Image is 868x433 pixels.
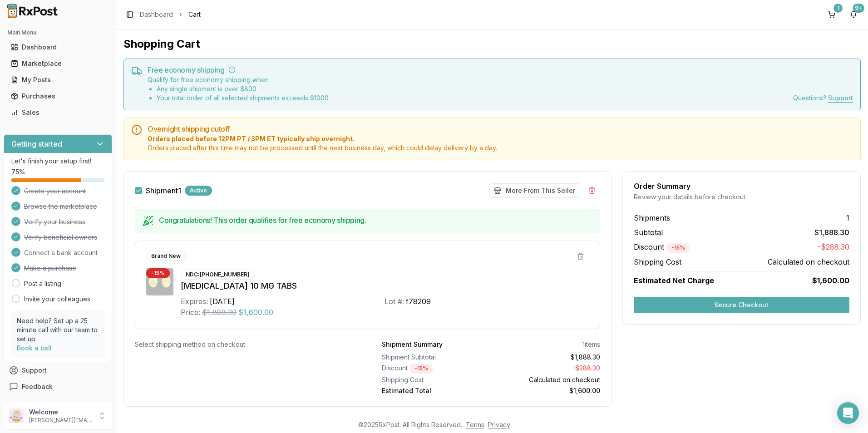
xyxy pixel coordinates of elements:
span: Verify beneficial owners [24,233,97,242]
h5: Congratulations! This order qualifies for free economy shipping. [159,216,592,224]
span: $1,600.00 [238,307,273,318]
div: Expires: [181,296,208,307]
a: Dashboard [140,10,173,19]
h2: Main Menu [7,29,108,36]
div: 9+ [853,4,864,13]
div: - 15 % [146,268,170,278]
li: Any single shipment is over $ 800 [157,84,329,93]
p: [PERSON_NAME][EMAIL_ADDRESS][DOMAIN_NAME] [29,417,92,424]
div: Qualify for free economy shipping when [148,75,329,103]
img: Jardiance 10 MG TABS [146,268,173,295]
div: $1,888.30 [494,353,600,362]
div: Sales [11,108,105,117]
div: Discount [382,364,487,374]
p: Need help? Set up a 25 minute call with our team to set up. [17,316,99,344]
div: My Posts [11,75,105,84]
div: - $288.30 [494,364,600,374]
div: [DATE] [210,296,235,307]
p: Welcome [29,408,92,417]
label: Shipment 1 [146,187,181,194]
span: Discount [634,242,690,251]
span: Shipments [634,212,670,223]
a: Dashboard [7,39,108,55]
span: Shipping Cost [634,256,681,267]
span: $1,888.30 [814,227,849,238]
div: 1 items [582,340,600,349]
button: Secure Checkout [634,297,849,313]
div: Estimated Total [382,386,487,395]
div: Review your details before checkout [634,192,849,202]
a: Post a listing [24,279,61,288]
a: Book a call [17,344,52,352]
button: Marketplace [4,56,112,71]
div: Dashboard [11,43,105,52]
div: - 15 % [666,243,690,253]
span: Connect a bank account [24,248,98,257]
li: Your total order of all selected shipments exceeds $ 1000 [157,93,329,103]
button: Dashboard [4,40,112,54]
span: Orders placed before 12PM PT / 3PM ET typically ship overnight. [148,134,853,143]
span: Verify your business [24,217,85,226]
div: Select shipping method on checkout [135,340,353,349]
div: Open Intercom Messenger [837,402,859,424]
span: Make a purchase [24,264,76,273]
span: Feedback [22,382,53,391]
a: My Posts [7,72,108,88]
button: My Posts [4,73,112,87]
span: Create your account [24,187,86,196]
div: Calculated on checkout [494,375,600,384]
div: Purchases [11,92,105,101]
span: Estimated Net Charge [634,276,714,285]
span: Subtotal [634,227,663,238]
a: Purchases [7,88,108,104]
div: $1,600.00 [494,386,600,395]
button: 9+ [846,7,861,22]
div: Price: [181,307,200,318]
div: [MEDICAL_DATA] 10 MG TABS [181,280,589,292]
a: Invite your colleagues [24,295,90,304]
span: 75 % [11,167,25,177]
a: Privacy [488,421,510,428]
span: $1,888.30 [202,307,237,318]
div: Questions? [793,93,853,103]
div: Shipment Summary [382,340,443,349]
p: Let's finish your setup first! [11,157,104,166]
button: Feedback [4,379,112,395]
img: RxPost Logo [4,4,62,18]
h5: Free economy shipping [148,66,853,74]
h5: Overnight shipping cutoff [148,125,853,133]
a: Terms [466,421,484,428]
div: Lot #: [385,296,404,307]
span: 1 [846,212,849,223]
h3: Getting started [11,138,62,149]
a: Marketplace [7,55,108,72]
span: -$288.30 [818,241,849,253]
span: Orders placed after this time may not be processed until the next business day, which could delay... [148,143,853,153]
button: Purchases [4,89,112,103]
a: Sales [7,104,108,121]
h1: Shopping Cart [123,37,861,51]
div: Shipping Cost [382,375,487,384]
button: More From This Seller [489,183,580,198]
span: Browse the marketplace [24,202,97,211]
div: Active [185,186,212,196]
img: User avatar [9,408,24,423]
button: Sales [4,105,112,120]
button: Support [4,362,112,379]
div: Order Summary [634,182,849,190]
span: Cart [188,10,201,19]
button: 1 [824,7,839,22]
div: f78209 [406,296,431,307]
div: NDC: [PHONE_NUMBER] [181,270,255,280]
div: Brand New [146,251,186,261]
div: Marketplace [11,59,105,68]
div: 1 [833,4,843,13]
nav: breadcrumb [140,10,201,19]
span: Calculated on checkout [768,256,849,267]
div: Shipment Subtotal [382,353,487,362]
span: $1,600.00 [812,275,849,286]
div: - 15 % [409,364,433,374]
